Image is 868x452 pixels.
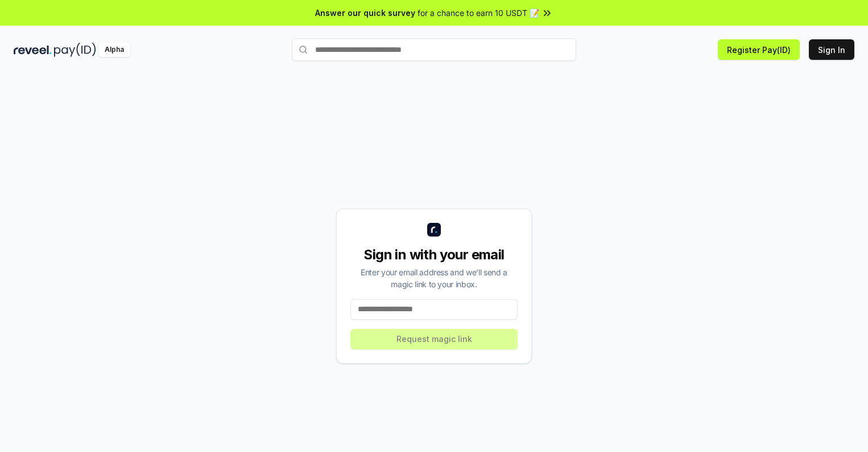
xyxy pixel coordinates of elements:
img: logo_small [427,223,441,237]
img: pay_id [54,43,96,57]
div: Alpha [98,43,130,57]
button: Sign In [809,39,854,60]
span: for a chance to earn 10 USDT 📝 [418,7,539,19]
div: Enter your email address and we’ll send a magic link to your inbox. [350,266,518,290]
img: reveel_dark [14,43,52,57]
div: Sign in with your email [350,246,518,264]
button: Register Pay(ID) [718,39,800,60]
span: Answer our quick survey [315,7,415,19]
